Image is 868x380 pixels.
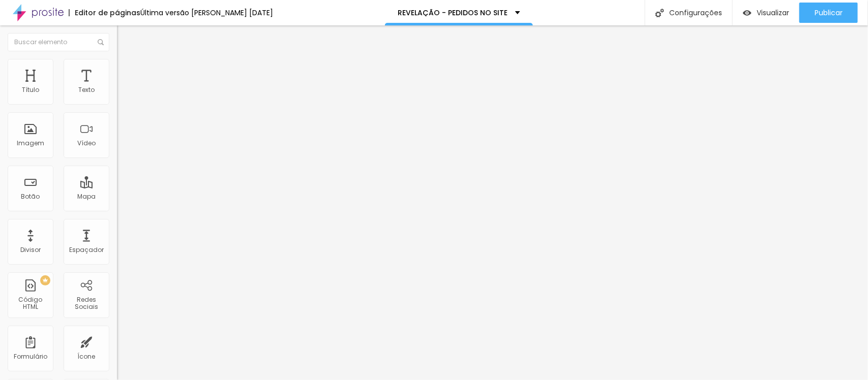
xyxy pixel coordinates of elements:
div: Editor de páginas [69,9,140,16]
div: Botão [21,193,40,200]
div: Texto [78,86,95,93]
button: Visualizar [733,3,799,23]
p: REVELAÇÃO - PEDIDOS NO SITE [398,9,507,16]
div: Última versão [PERSON_NAME] [DATE] [140,9,273,16]
button: Publicar [799,3,858,23]
div: Redes Sociais [66,296,106,311]
div: Código HTML [10,296,50,311]
img: Icone [655,9,664,17]
div: Formulário [14,353,47,360]
img: Icone [98,39,104,45]
div: Título [22,86,39,93]
div: Divisor [20,246,41,254]
div: Mapa [77,193,96,200]
div: Espaçador [69,246,104,254]
div: Ícone [78,353,96,360]
span: Publicar [815,9,843,17]
div: Vídeo [77,140,96,147]
iframe: Editor [117,25,868,380]
input: Buscar elemento [8,33,109,51]
span: Visualizar [757,9,789,17]
img: view-1.svg [743,9,752,17]
div: Imagem [17,140,44,147]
